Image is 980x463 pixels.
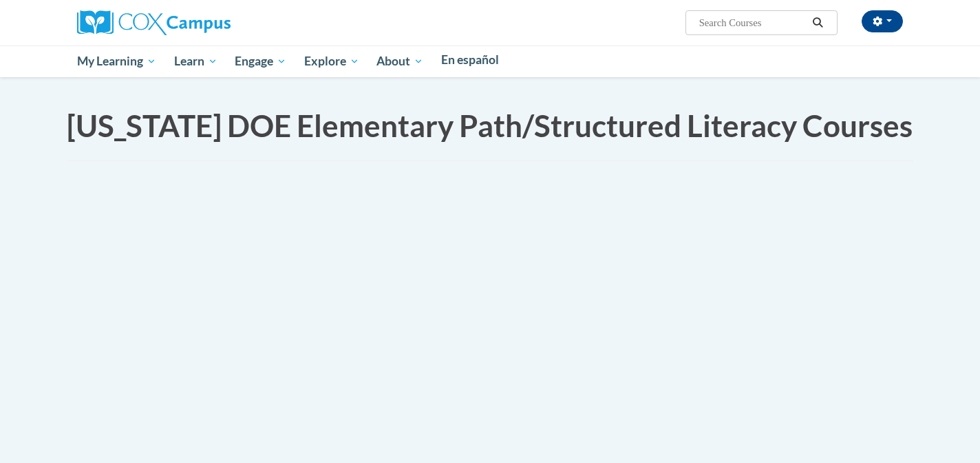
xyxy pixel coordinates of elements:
button: Account Settings [862,10,903,32]
a: Engage [226,45,295,77]
span: My Learning [77,53,156,70]
span: Learn [174,53,217,70]
a: About [368,45,433,77]
div: Main menu [56,45,924,77]
i:  [812,18,824,28]
a: Learn [165,45,226,77]
a: Explore [295,45,368,77]
a: Cox Campus [77,16,231,28]
span: About [376,53,423,70]
span: En español [441,52,499,67]
img: Cox Campus [77,10,231,35]
a: My Learning [68,45,165,77]
a: En español [432,45,508,74]
span: Engage [235,53,286,70]
input: Search Courses [698,14,808,31]
button: Search [808,14,829,31]
span: Explore [304,53,359,70]
span: [US_STATE] DOE Elementary Path/Structured Literacy Courses [67,107,913,143]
